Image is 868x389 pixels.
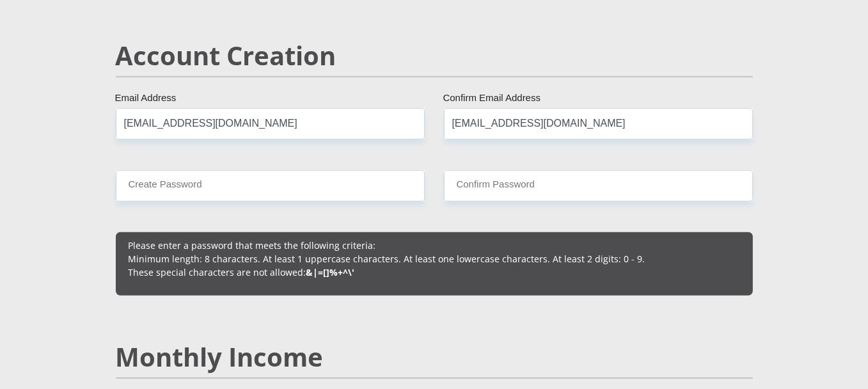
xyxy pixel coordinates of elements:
input: Confirm Email Address [444,108,753,139]
h2: Account Creation [116,40,753,71]
input: Create Password [116,170,425,202]
input: Confirm Password [444,170,753,202]
b: &|=[]%+^\' [306,266,355,278]
h2: Monthly Income [116,342,753,372]
input: Email Address [116,108,425,139]
p: Please enter a password that meets the following criteria: Minimum length: 8 characters. At least... [129,239,740,279]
